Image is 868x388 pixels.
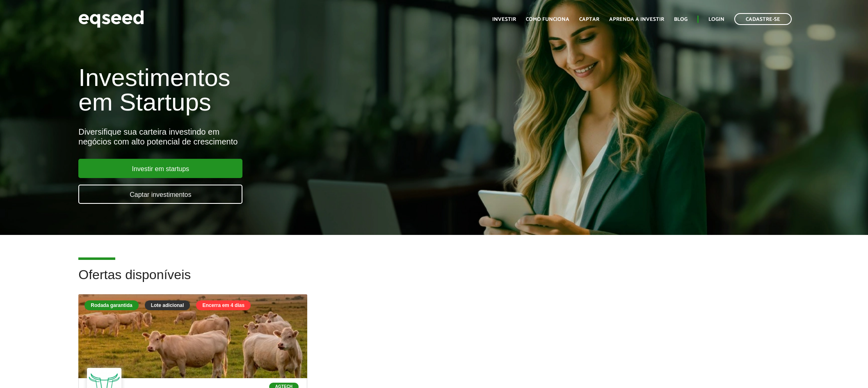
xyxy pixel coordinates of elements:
[78,185,242,204] a: Captar investimentos
[85,300,138,310] div: Rodada garantida
[196,300,251,310] div: Encerra em 4 dias
[674,17,688,22] a: Blog
[78,159,242,178] a: Investir em startups
[492,17,516,22] a: Investir
[526,17,569,22] a: Como funciona
[78,8,144,30] img: EqSeed
[609,17,664,22] a: Aprenda a investir
[145,300,190,310] div: Lote adicional
[78,127,500,147] div: Diversifique sua carteira investindo em negócios com alto potencial de crescimento
[579,17,599,22] a: Captar
[78,65,500,115] h1: Investimentos em Startups
[708,17,724,22] a: Login
[734,13,792,25] a: Cadastre-se
[78,268,789,294] h2: Ofertas disponíveis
